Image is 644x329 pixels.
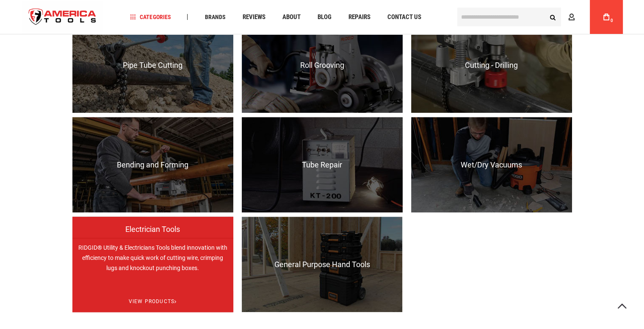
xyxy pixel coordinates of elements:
[411,17,572,113] a: Cutting - Drilling
[72,217,233,312] a: Electrician Tools RIDGID® Utility & Electricians Tools blend innovation with efficiency to make q...
[72,61,233,70] span: Pipe Tube Cutting
[411,61,572,70] span: Cutting - Drilling
[242,14,265,20] span: Reviews
[130,14,171,20] span: Categories
[242,260,403,269] span: General Purpose Hand Tools
[72,117,233,212] a: Bending and Forming
[383,11,425,23] a: Contact Us
[348,14,370,20] span: Repairs
[72,17,233,113] a: Pipe Tube Cutting
[238,11,269,23] a: Reviews
[72,291,233,312] span: View Products
[22,1,104,33] img: America Tools
[242,17,403,113] a: Roll Grooving
[313,11,335,23] a: Blog
[411,161,572,169] span: Wet/Dry Vacuums
[205,14,225,20] span: Brands
[126,11,174,23] a: Categories
[317,14,331,20] span: Blog
[242,61,403,70] span: Roll Grooving
[22,1,104,33] a: store logo
[72,225,233,242] span: Electrician Tools
[611,18,613,23] span: 0
[411,117,572,212] a: Wet/Dry Vacuums
[242,117,403,212] a: Tube Repair
[278,11,304,23] a: About
[242,161,403,169] span: Tube Repair
[201,11,229,23] a: Brands
[545,9,561,25] button: Search
[387,14,421,20] span: Contact Us
[242,217,403,312] a: General Purpose Hand Tools
[72,161,233,169] span: Bending and Forming
[282,14,300,20] span: About
[344,11,374,23] a: Repairs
